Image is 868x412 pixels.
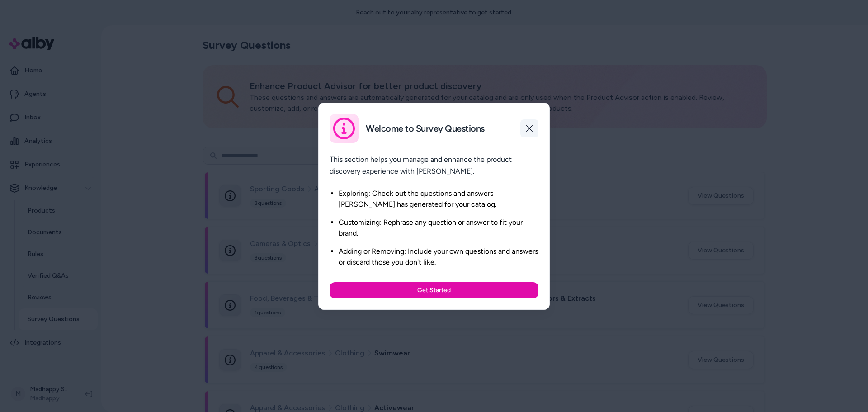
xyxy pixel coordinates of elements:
[339,217,538,239] li: Customizing: Rephrase any question or answer to fit your brand.
[330,154,538,177] p: This section helps you manage and enhance the product discovery experience with [PERSON_NAME].
[339,188,538,210] li: Exploring: Check out the questions and answers [PERSON_NAME] has generated for your catalog.
[330,282,538,298] button: Get Started
[339,246,538,268] li: Adding or Removing: Include your own questions and answers or discard those you don't like.
[366,123,485,134] h2: Welcome to Survey Questions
